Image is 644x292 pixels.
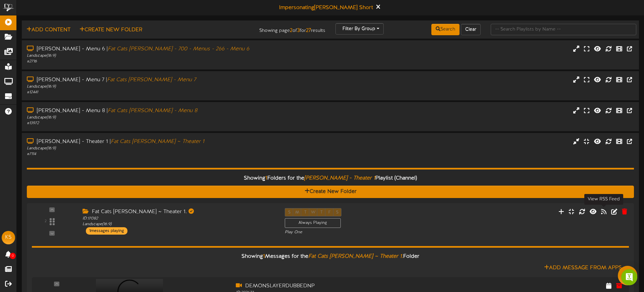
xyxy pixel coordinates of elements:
[27,120,274,126] div: # 13972
[10,253,16,259] span: 0
[22,171,639,186] div: Showing Folders for the Playlist (Channel)
[27,186,634,198] button: Create New Folder
[27,53,274,59] div: Landscape ( 16:9 )
[306,28,311,34] strong: 27
[263,253,265,259] span: 1
[431,24,460,35] button: Search
[542,264,624,272] button: Add Message From Apps
[265,175,267,181] span: 1
[290,28,292,34] strong: 2
[111,139,204,145] i: Fat Cats [PERSON_NAME] ~ Theater 1
[461,24,481,35] button: Clear
[27,76,274,84] div: [PERSON_NAME] - Menu 7 |
[621,269,637,285] div: Open Intercom Messenger
[285,218,341,228] div: Always Playing
[27,59,274,64] div: # 2716
[335,23,384,35] button: Filter By Group
[83,216,275,227] div: ID: 17082 Landscape ( 16:9 )
[107,77,196,83] i: Fat Cats [PERSON_NAME] - Menu 7
[108,108,197,114] i: Fat Cats [PERSON_NAME] - Menu 8
[297,28,300,34] strong: 3
[227,23,330,35] div: Showing page of for results
[27,90,274,95] div: # 12441
[27,84,274,90] div: Landscape ( 16:9 )
[236,282,475,290] div: DEMONSLAYERDUBBEDNP
[308,253,403,259] i: Fat Cats [PERSON_NAME] ~ Theater 1.
[108,46,249,52] i: Fat Cats [PERSON_NAME] - 700 - Menus - 266 - Menu 6
[491,24,636,35] input: -- Search Playlists by Name --
[83,208,275,216] div: Fat Cats [PERSON_NAME] ~ Theater 1.
[285,230,427,235] div: Play One
[27,151,274,157] div: # 7114
[27,249,634,264] div: Showing Messages for the Folder
[2,231,15,244] div: KS
[27,115,274,120] div: Landscape ( 16:9 )
[304,175,375,181] i: [PERSON_NAME] - Theater 1
[24,26,72,34] button: Add Content
[27,107,274,115] div: [PERSON_NAME] - Menu 8 |
[77,26,144,34] button: Create New Folder
[27,146,274,151] div: Landscape ( 16:9 )
[27,45,274,53] div: [PERSON_NAME] - Menu 6 |
[86,227,127,235] div: 1 messages playing
[27,138,274,146] div: [PERSON_NAME] - Theater 1 |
